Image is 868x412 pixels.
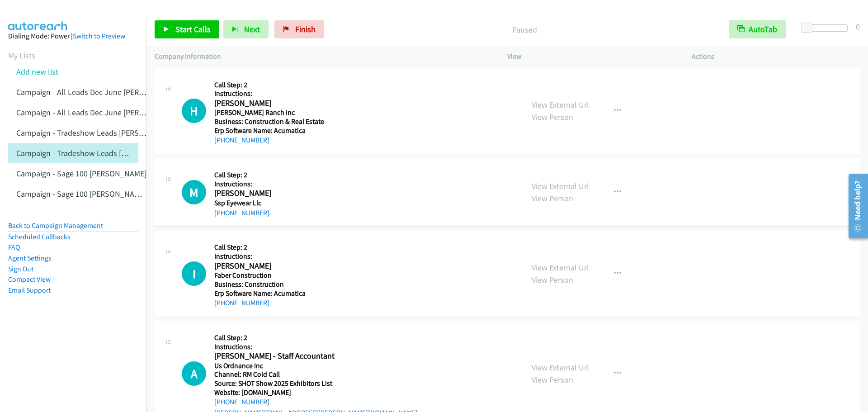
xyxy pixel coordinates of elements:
[182,180,206,204] h1: M
[182,180,206,204] div: The call is yet to be attempted
[155,51,491,62] p: Company Information
[532,262,589,273] a: View External Url
[214,117,347,126] h5: Business: Construction & Real Estate
[214,261,347,271] h2: [PERSON_NAME]
[8,275,51,284] a: Compact View
[532,112,573,122] a: View Person
[8,31,138,42] div: Dialing Mode: Power |
[214,126,347,135] h5: Erp Software Name: Acumatica
[182,261,206,286] h1: I
[182,361,206,386] h1: A
[532,362,589,373] a: View External Url
[73,32,125,40] a: Switch to Preview
[214,379,418,388] h5: Source: SHOT Show 2025 Exhibitors List
[175,24,211,34] span: Start Calls
[842,170,868,242] iframe: Resource Center
[155,20,219,38] a: Start Calls
[8,232,71,241] a: Scheduled Callbacks
[507,51,675,62] p: View
[856,20,860,33] div: 0
[214,271,347,280] h5: Faber Construction
[214,289,347,298] h5: Erp Software Name: Acumatica
[182,261,206,286] div: The call is yet to be attempted
[16,107,207,118] a: Campaign - All Leads Dec June [PERSON_NAME] Cloned
[214,136,269,144] a: [PHONE_NUMBER]
[16,148,202,158] a: Campaign - Tradeshow Leads [PERSON_NAME] Cloned
[214,243,347,252] h5: Call Step: 2
[8,243,20,251] a: FAQ
[214,351,347,361] h2: [PERSON_NAME] - Staff Accountant
[182,99,206,123] div: The call is yet to be attempted
[8,50,35,61] a: My Lists
[274,20,324,38] a: Finish
[692,51,860,62] p: Actions
[182,361,206,386] div: The call is yet to be attempted
[214,180,347,189] h5: Instructions:
[214,252,347,261] h5: Instructions:
[8,265,33,273] a: Sign Out
[214,108,347,117] h5: [PERSON_NAME] Ranch Inc
[214,208,269,217] a: [PHONE_NUMBER]
[214,388,418,397] h5: Website: [DOMAIN_NAME]
[8,286,51,294] a: Email Support
[214,370,418,379] h5: Channel: RM Cold Call
[532,181,589,191] a: View External Url
[214,333,418,342] h5: Call Step: 2
[214,398,269,406] a: [PHONE_NUMBER]
[214,89,347,98] h5: Instructions:
[8,254,52,262] a: Agent Settings
[336,24,712,36] p: Paused
[16,66,58,77] a: Add new list
[214,342,418,351] h5: Instructions:
[214,170,347,180] h5: Call Step: 2
[532,275,573,285] a: View Person
[244,24,260,34] span: Next
[16,128,176,138] a: Campaign - Tradeshow Leads [PERSON_NAME]
[295,24,316,34] span: Finish
[532,193,573,204] a: View Person
[8,221,103,230] a: Back to Campaign Management
[214,98,347,109] h2: [PERSON_NAME]
[214,188,347,199] h2: [PERSON_NAME]
[806,24,848,32] div: Delay between calls (in seconds)
[223,20,269,38] button: Next
[532,374,573,385] a: View Person
[182,99,206,123] h1: H
[532,99,589,110] a: View External Url
[729,20,786,38] button: AutoTab
[214,81,347,90] h5: Call Step: 2
[16,168,146,179] a: Campaign - Sage 100 [PERSON_NAME]
[214,298,269,307] a: [PHONE_NUMBER]
[16,87,180,97] a: Campaign - All Leads Dec June [PERSON_NAME]
[214,199,347,208] h5: Ssp Eyewear Llc
[16,189,173,199] a: Campaign - Sage 100 [PERSON_NAME] Cloned
[214,280,347,289] h5: Business: Construction
[214,361,418,370] h5: Us Ordnance Inc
